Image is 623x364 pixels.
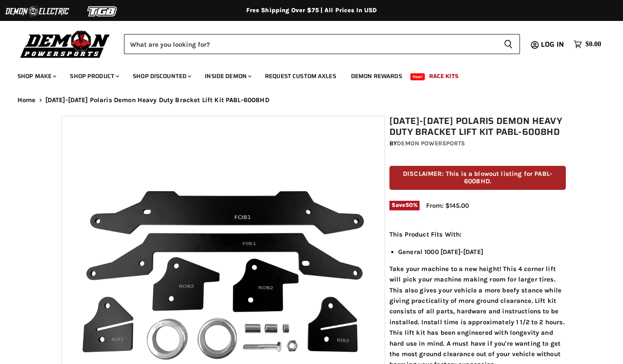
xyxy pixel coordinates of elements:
[389,166,566,190] p: DISCLAIMER: This is a blowout listing for PABL-6008HD.
[569,38,606,51] a: $0.00
[11,64,599,85] ul: Main menu
[389,116,566,137] h1: [DATE]-[DATE] Polaris Demon Heavy Duty Bracket Lift Kit PABL-6008HD
[17,28,113,59] img: Demon Powersports
[537,41,569,48] a: Log in
[410,73,425,80] span: New!
[4,3,70,20] img: Demon Electric Logo 2
[426,202,469,209] span: From: $145.00
[63,67,124,85] a: Shop Product
[126,67,196,85] a: Shop Discounted
[45,96,269,104] span: [DATE]-[DATE] Polaris Demon Heavy Duty Bracket Lift Kit PABL-6008HD
[70,3,135,20] img: TGB Logo 2
[198,67,257,85] a: Inside Demon
[398,247,566,257] li: General 1000 [DATE]-[DATE]
[11,67,62,85] a: Shop Make
[124,34,520,54] form: Product
[406,202,413,208] span: 50
[423,67,465,85] a: Race Kits
[389,139,566,148] div: by
[389,201,420,210] span: Save %
[497,34,520,54] button: Search
[344,67,409,85] a: Demon Rewards
[17,96,36,104] a: Home
[541,39,564,50] span: Log in
[397,140,465,147] a: Demon Powersports
[389,229,566,240] p: This Product Fits With:
[585,40,601,48] span: $0.00
[258,67,343,85] a: Request Custom Axles
[124,34,497,54] input: Search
